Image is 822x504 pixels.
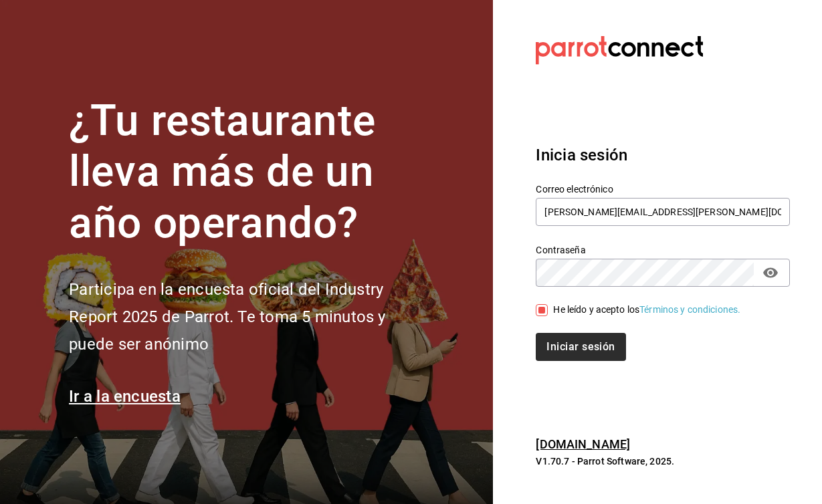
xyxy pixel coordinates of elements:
a: Ir a la encuesta [69,387,181,406]
label: Contraseña [536,245,790,254]
label: Correo electrónico [536,184,790,193]
button: passwordField [759,261,782,284]
p: V1.70.7 - Parrot Software, 2025. [536,455,790,468]
h3: Inicia sesión [536,143,790,167]
a: Términos y condiciones. [639,304,740,315]
a: [DOMAIN_NAME] [536,437,630,451]
h2: Participa en la encuesta oficial del Industry Report 2025 de Parrot. Te toma 5 minutos y puede se... [69,276,430,358]
input: Ingresa tu correo electrónico [536,198,790,226]
button: Iniciar sesión [536,333,625,361]
div: He leído y acepto los [553,303,740,317]
h1: ¿Tu restaurante lleva más de un año operando? [69,96,430,249]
